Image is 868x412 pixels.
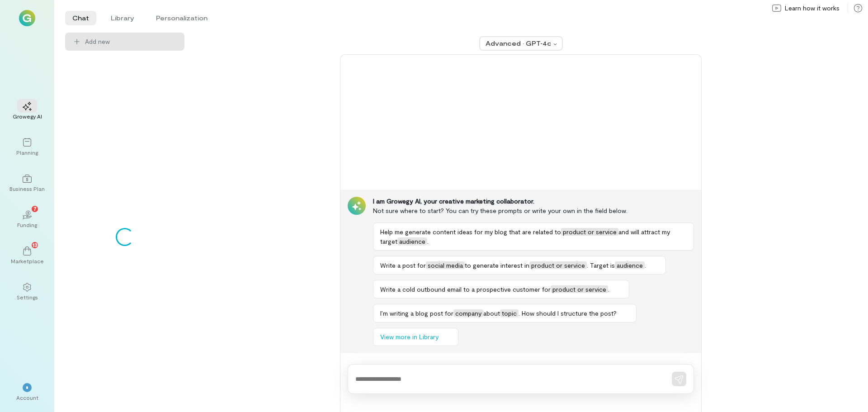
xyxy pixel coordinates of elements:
span: 7 [33,204,37,213]
span: . [645,261,646,269]
span: product or service [561,228,618,236]
div: Marketplace [11,257,44,265]
span: product or service [551,285,608,293]
span: . [427,237,429,245]
button: I’m writing a blog post forcompanyabouttopic. How should I structure the post? [373,304,637,322]
span: topic [500,309,519,317]
button: Write a post forsocial mediato generate interest inproduct or service. Target isaudience. [373,256,666,275]
a: Funding [11,203,43,236]
a: Settings [11,275,43,308]
a: Marketplace [11,239,43,272]
span: Learn how it works [785,4,840,13]
span: social media [426,261,465,269]
span: audience [615,261,645,269]
span: about [483,309,500,317]
div: Planning [16,149,38,156]
span: Add new [85,37,177,46]
div: Funding [17,221,37,228]
div: Advanced · GPT‑4o [486,39,551,48]
button: Write a cold outbound email to a prospective customer forproduct or service. [373,280,629,298]
div: Settings [17,294,38,301]
span: to generate interest in [465,261,529,269]
span: company [453,309,483,317]
a: Growegy AI [11,95,43,127]
div: Not sure where to start? You can try these prompts or write your own in the field below. [373,206,694,215]
span: Write a post for [380,261,426,269]
div: Business Plan [9,185,45,192]
li: Library [104,11,142,25]
span: . How should I structure the post? [519,309,617,317]
span: audience [397,237,427,245]
button: View more in Library [373,328,458,346]
span: . Target is [587,261,615,269]
li: Personalization [149,11,215,25]
div: *Account [11,376,43,408]
span: View more in Library [380,332,439,341]
span: Write a cold outbound email to a prospective customer for [380,285,551,293]
span: Help me generate content ideas for my blog that are related to [380,228,561,236]
a: Business Plan [11,167,43,199]
span: 13 [33,241,38,249]
span: I’m writing a blog post for [380,309,453,317]
a: Planning [11,131,43,163]
li: Chat [65,11,96,25]
div: I am Growegy AI, your creative marketing collaborator. [373,197,694,206]
div: Growegy AI [13,113,42,120]
span: product or service [529,261,587,269]
span: . [608,285,609,293]
button: Help me generate content ideas for my blog that are related toproduct or serviceand will attract ... [373,223,694,251]
div: Account [16,394,38,401]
